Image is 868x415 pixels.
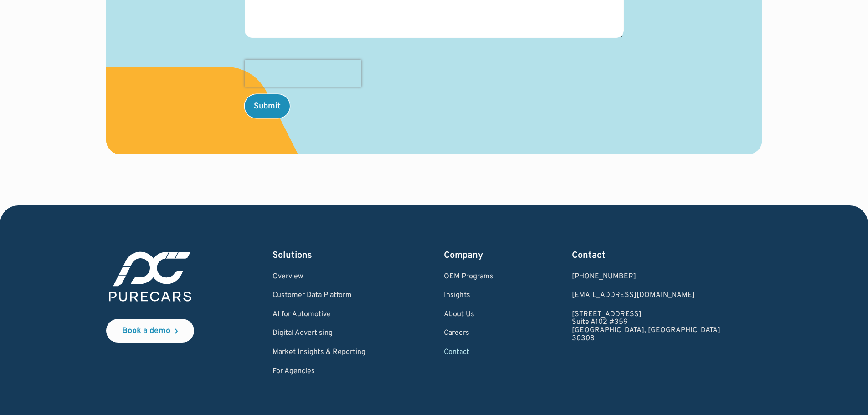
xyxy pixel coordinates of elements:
[444,311,493,319] a: About Us
[272,311,365,319] a: AI for Automotive
[572,292,720,300] a: Email us
[572,249,720,262] div: Contact
[272,249,365,262] div: Solutions
[572,273,720,281] div: [PHONE_NUMBER]
[272,329,365,338] a: Digital Advertising
[272,368,365,376] a: For Agencies
[444,348,493,357] a: Contact
[245,60,361,87] iframe: reCAPTCHA
[106,249,194,304] img: purecars logo
[572,311,720,343] a: [STREET_ADDRESS]Suite A102 #359[GEOGRAPHIC_DATA], [GEOGRAPHIC_DATA]30308
[444,273,493,281] a: OEM Programs
[106,319,194,343] a: Book a demo
[122,327,170,335] div: Book a demo
[272,292,365,300] a: Customer Data Platform
[444,249,493,262] div: Company
[245,94,290,118] input: Submit
[272,273,365,281] a: Overview
[444,292,493,300] a: Insights
[272,348,365,357] a: Market Insights & Reporting
[444,329,493,338] a: Careers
